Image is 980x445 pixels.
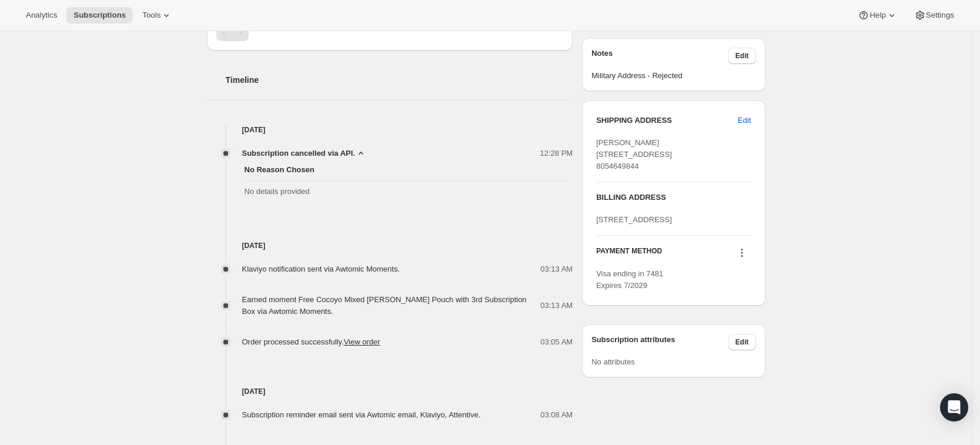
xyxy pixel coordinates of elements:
[242,410,481,419] span: Subscription reminder email sent via Awtomic email, Klaviyo, Attentive.
[242,295,527,316] span: Earned moment Free Cocoyo Mixed [PERSON_NAME] Pouch with 3rd Subscription Box via Awtomic Moments.
[907,7,961,24] button: Settings
[596,215,672,224] span: [STREET_ADDRESS]
[226,74,573,86] h2: Timeline
[851,7,904,24] button: Help
[540,263,573,275] span: 03:13 AM
[142,11,160,20] span: Tools
[540,300,573,312] span: 03:13 AM
[344,337,380,346] a: View order
[596,269,663,290] span: Visa ending in 7481 Expires 7/2029
[245,186,568,198] span: No details provided
[738,115,751,126] span: Edit
[540,336,573,348] span: 03:05 AM
[19,7,64,24] button: Analytics
[940,393,968,421] div: Open Intercom Messenger
[540,409,573,421] span: 03:08 AM
[926,11,954,20] span: Settings
[731,111,758,130] button: Edit
[26,11,57,20] span: Analytics
[591,334,728,350] h3: Subscription attributes
[591,48,728,64] h3: Notes
[735,337,749,347] span: Edit
[596,246,662,262] h3: PAYMENT METHOD
[596,138,672,170] span: [PERSON_NAME] [STREET_ADDRESS] 8054649844
[135,7,179,24] button: Tools
[540,148,573,159] span: 12:28 PM
[242,265,400,273] span: Klaviyo notification sent via Awtomic Moments.
[728,48,756,64] button: Edit
[207,124,573,136] h4: [DATE]
[242,337,380,346] span: Order processed successfully.
[245,164,568,176] span: No Reason Chosen
[73,11,126,20] span: Subscriptions
[216,25,564,41] nav: Pagination
[591,357,635,366] span: No attributes
[596,192,751,203] h3: BILLING ADDRESS
[728,334,756,350] button: Edit
[596,115,738,126] h3: SHIPPING ADDRESS
[735,51,749,61] span: Edit
[207,386,573,397] h4: [DATE]
[869,11,885,20] span: Help
[242,148,367,159] button: Subscription cancelled via API.
[242,148,355,159] span: Subscription cancelled via API.
[591,70,755,82] span: Military Address - Rejected
[66,7,133,24] button: Subscriptions
[207,240,573,252] h4: [DATE]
